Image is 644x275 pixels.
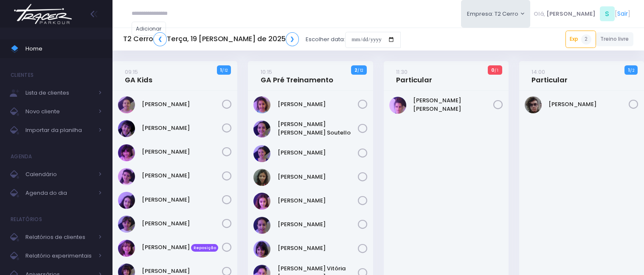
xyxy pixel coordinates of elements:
[525,96,542,113] img: Fernando Pires Amary
[286,32,299,46] a: ❯
[123,30,401,49] div: Escolher data:
[548,100,629,109] a: [PERSON_NAME]
[25,125,93,136] span: Importar da planilha
[253,145,270,162] img: Jasmim rocha
[132,22,166,36] a: Adicionar
[25,232,93,243] span: Relatórios de clientes
[532,67,568,84] a: 14:00Particular
[278,196,358,205] a: [PERSON_NAME]
[389,97,406,114] img: Maria Laura Bertazzi
[278,173,358,181] a: [PERSON_NAME]
[495,68,498,73] small: / 1
[581,34,591,45] span: 2
[278,120,358,137] a: [PERSON_NAME] [PERSON_NAME] Soutello
[278,244,358,253] a: [PERSON_NAME]
[142,124,222,132] a: [PERSON_NAME]
[118,240,135,257] img: Maria Clara Gallo
[617,9,628,18] a: Sair
[491,67,495,73] strong: 0
[357,68,363,73] small: / 12
[628,67,630,73] strong: 1
[118,192,135,209] img: Isabela de Brito Moffa
[253,96,270,113] img: Alice Oliveira Castro
[253,193,270,210] img: Luisa Tomchinsky Montezano
[25,188,93,199] span: Agenda do dia
[396,68,408,76] small: 11:30
[25,87,93,98] span: Lista de clientes
[396,67,432,84] a: 11:30Particular
[278,220,358,229] a: [PERSON_NAME]
[11,148,32,165] h4: Agenda
[25,250,93,261] span: Relatório experimentais
[25,43,102,54] span: Home
[278,149,358,157] a: [PERSON_NAME]
[413,96,493,113] a: [PERSON_NAME] [PERSON_NAME]
[546,10,596,18] span: [PERSON_NAME]
[253,121,270,137] img: Ana Helena Soutello
[142,171,222,180] a: [PERSON_NAME]
[142,148,222,156] a: [PERSON_NAME]
[253,169,270,186] img: Julia de Campos Munhoz
[123,32,299,46] h5: T2 Cerro Terça, 19 [PERSON_NAME] de 2025
[596,32,634,46] a: Treino livre
[253,217,270,234] img: Luzia Rolfini Fernandes
[191,244,218,252] span: Reposição
[530,4,633,23] div: [ ]
[534,10,545,18] span: Olá,
[25,106,93,117] span: Novo cliente
[118,144,135,161] img: Chiara Real Oshima Hirata
[118,120,135,137] img: Cecília Fornias Gomes
[118,96,135,113] img: Beatriz Cogo
[261,67,333,84] a: 10:15GA Pré Treinamento
[142,219,222,228] a: [PERSON_NAME]
[278,100,358,109] a: [PERSON_NAME]
[565,31,596,48] a: Exp2
[11,67,34,84] h4: Clientes
[118,168,135,185] img: Clara Guimaraes Kron
[630,68,634,73] small: / 2
[125,68,138,76] small: 09:15
[532,68,545,76] small: 14:00
[261,68,272,76] small: 10:15
[354,67,357,73] strong: 2
[253,241,270,258] img: Malu Bernardes
[142,196,222,204] a: [PERSON_NAME]
[11,211,42,228] h4: Relatórios
[118,216,135,233] img: Maria Clara Frateschi
[220,67,222,73] strong: 1
[142,100,222,109] a: [PERSON_NAME]
[600,6,615,21] span: S
[142,243,222,252] a: [PERSON_NAME] Reposição
[125,67,152,84] a: 09:15GA Kids
[25,169,93,180] span: Calendário
[222,68,228,73] small: / 12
